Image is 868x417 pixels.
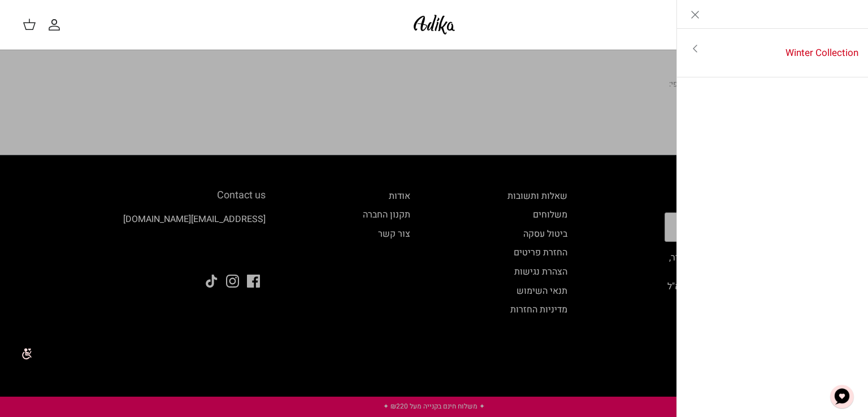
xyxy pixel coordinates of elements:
a: החשבון שלי [47,18,66,32]
img: accessibility_icon02.svg [8,338,40,370]
img: Adika IL [410,11,458,38]
button: צ'אט [825,380,859,414]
